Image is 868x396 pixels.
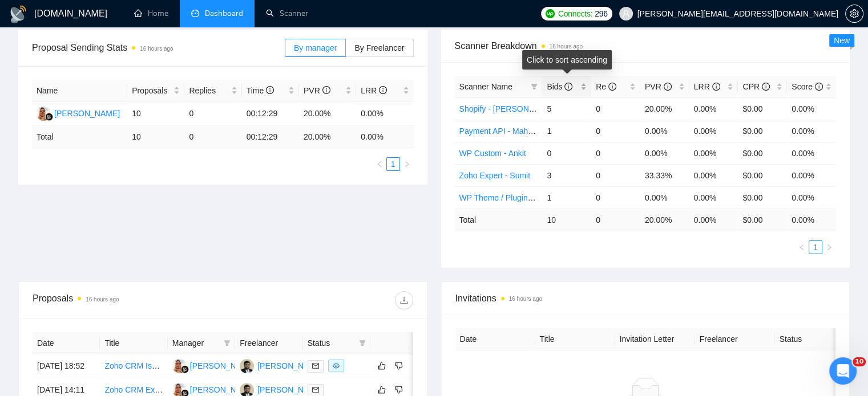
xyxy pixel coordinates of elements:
a: NN[PERSON_NAME] [172,385,256,394]
span: Invitations [455,291,836,305]
a: Zoho CRM Expert Needed for Customization and Integration [104,385,318,394]
td: 0.00% [689,164,738,186]
td: 0 [591,164,640,186]
span: filter [224,340,231,346]
td: 00:12:29 [242,126,299,148]
td: $0.00 [738,164,787,186]
td: 5 [542,97,591,120]
a: 1 [809,241,822,254]
img: SD [240,359,254,373]
td: 0.00% [787,186,836,209]
button: setting [845,5,863,23]
td: 0.00% [787,164,836,186]
td: 10 [127,126,184,148]
button: dislike [392,359,406,373]
time: 16 hours ago [550,43,583,50]
iframe: Intercom live chat [829,357,857,385]
li: Next Page [400,157,414,171]
td: 0.00% [689,142,738,164]
li: Next Page [822,240,836,254]
span: New [834,36,850,45]
span: right [826,244,833,251]
span: Manager [172,337,219,349]
th: Date [33,332,100,354]
a: WP Custom - Ankit [459,149,526,158]
div: [PERSON_NAME] [257,383,323,396]
a: NN[PERSON_NAME] [37,108,120,117]
span: Re [596,82,616,91]
li: 1 [809,240,822,254]
li: Previous Page [795,240,809,254]
span: like [378,385,386,394]
td: 0.00% [640,186,689,209]
td: 3 [542,164,591,186]
td: 0.00% [640,120,689,142]
span: info-circle [664,83,672,91]
td: Zoho CRM Issue Resolution and Customization Specialist [100,354,167,378]
button: download [395,291,413,309]
img: NN [37,107,51,121]
span: LRR [361,86,387,95]
span: filter [359,340,366,346]
span: user [622,10,630,18]
img: gigradar-bm.png [181,365,189,373]
span: 10 [853,357,866,366]
span: Time [247,86,274,95]
span: info-circle [815,83,823,91]
a: Shopify - [PERSON_NAME] [459,104,559,113]
td: $0.00 [738,142,787,164]
td: 20.00% [640,97,689,120]
li: Previous Page [373,157,386,171]
span: right [403,161,410,168]
time: 16 hours ago [86,296,119,303]
li: 1 [386,157,400,171]
span: Scanner Name [459,82,512,91]
span: left [376,161,383,168]
th: Manager [168,332,235,354]
td: 0.00% [689,186,738,209]
img: NN [172,359,187,373]
td: 0 [591,120,640,142]
span: info-circle [564,83,572,91]
span: Replies [189,84,228,97]
span: like [378,361,386,370]
td: 0 [591,97,640,120]
th: Date [455,328,535,350]
span: 296 [595,7,607,20]
img: logo [9,5,27,23]
td: 0.00% [787,97,836,120]
td: 0.00% [689,120,738,142]
button: right [822,240,836,254]
td: 0.00 % [689,209,738,231]
td: 0.00% [640,142,689,164]
span: download [395,296,413,305]
div: [PERSON_NAME] [190,383,256,396]
td: 0 [184,102,241,126]
th: Status [775,328,855,350]
td: $0.00 [738,120,787,142]
a: Payment API - Mahesh [459,126,541,136]
img: gigradar-bm.png [45,113,53,121]
span: filter [528,78,540,95]
span: CPR [742,82,769,91]
td: Total [455,209,543,231]
span: dashboard [191,9,199,17]
span: info-circle [322,86,330,94]
th: Name [32,80,127,102]
span: filter [531,83,538,90]
span: Proposals [132,84,171,97]
td: 0 [591,142,640,164]
td: 10 [127,102,184,126]
td: 33.33% [640,164,689,186]
td: 1 [542,186,591,209]
td: 1 [542,120,591,142]
span: info-circle [379,86,387,94]
td: 0.00% [787,142,836,164]
span: info-circle [608,83,616,91]
th: Proposals [127,80,184,102]
td: 0.00 % [356,126,413,148]
time: 16 hours ago [509,296,542,302]
th: Freelancer [695,328,775,350]
span: Dashboard [205,9,243,18]
div: Proposals [33,291,223,309]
